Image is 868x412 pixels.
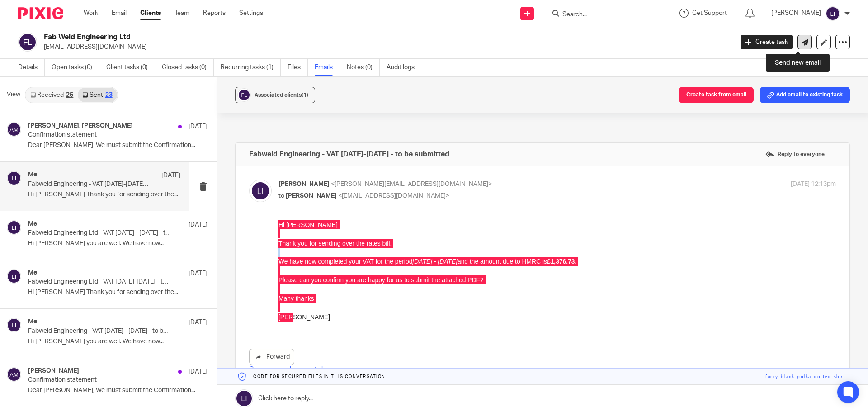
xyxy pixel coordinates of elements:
div: 23 [105,92,113,98]
img: svg%3E [7,318,21,332]
a: Clients [140,9,161,18]
a: Work [84,9,98,18]
p: Hi [PERSON_NAME] Thank you for sending over the... [28,289,208,296]
h4: Me [28,318,37,326]
h4: Me [28,220,37,228]
p: Dear [PERSON_NAME], We must submit the Confirmation... [28,387,208,394]
img: svg%3E [826,6,840,21]
h4: [PERSON_NAME], [PERSON_NAME] [28,122,133,130]
h2: Fab Weld Engineering Ltd [44,33,590,42]
p: Hi [PERSON_NAME] Thank you for sending over the... [28,191,180,199]
p: [DATE] [189,269,208,278]
p: Fabweld Engineering Ltd - VAT [DATE]-[DATE] - to be submitted [28,278,172,286]
p: [DATE] [189,122,208,131]
a: Sent23 [78,88,117,102]
strong: £1,376.73. [269,38,298,45]
p: [PERSON_NAME] [771,9,821,18]
img: svg%3E [249,180,272,202]
img: svg%3E [18,33,37,52]
p: [DATE] 12:13pm [791,180,836,189]
p: Fabweld Engineering - VAT [DATE]-[DATE] - to be submitted [28,180,150,188]
a: Emails [315,59,340,76]
label: Reply to everyone [763,147,827,161]
p: We have now completed your VAT for the period and the amount due to HMRC is [18,91,539,100]
p: Dear [PERSON_NAME], We must submit the Confirmation... [28,142,208,149]
h4: [PERSON_NAME] [28,367,79,375]
strong: £1,376.73. [287,92,316,99]
p: Many thanks [18,128,539,137]
span: [PERSON_NAME] [278,181,330,187]
a: Open secure document sharing page [249,366,354,373]
p: Confirmation statement [28,376,172,384]
span: Get Support [692,10,727,16]
img: Pixie [18,7,63,19]
img: svg%3E [7,220,21,235]
em: [DATE] - [DATE] [134,38,179,45]
a: Notes (0) [347,59,380,76]
p: [PERSON_NAME] [18,147,539,156]
p: [DATE] [189,318,208,327]
span: Click to view attachments: [18,156,539,251]
p: [DATE] [189,220,208,229]
span: <[PERSON_NAME][EMAIL_ADDRESS][DOMAIN_NAME]> [331,181,492,187]
a: Files [288,59,308,76]
a: Client tasks (0) [106,59,155,76]
h4: Fabweld Engineering - VAT [DATE]-[DATE] - to be submitted [249,150,449,159]
a: Recurring tasks (1) [221,59,281,76]
a: Reports [203,9,226,18]
img: Secure download [19,184,176,251]
input: Search [561,11,643,19]
p: Thank you for sending over the rates bill. [18,73,539,82]
p: Hi [PERSON_NAME] [18,55,539,64]
img: svg%3E [7,171,21,185]
p: Please can you confirm you are happy for us to submit the attached PDF? [18,110,539,119]
span: <[EMAIL_ADDRESS][DOMAIN_NAME]> [338,193,449,199]
a: Settings [239,9,263,18]
a: Received25 [26,88,78,102]
img: svg%3E [7,367,21,382]
span: [PERSON_NAME] [286,193,337,199]
div: 25 [66,92,73,98]
p: [EMAIL_ADDRESS][DOMAIN_NAME] [44,43,727,52]
h4: Me [28,171,37,179]
p: Fabweld Engineering - VAT [DATE] - [DATE] - to be submitted [28,327,172,335]
p: [DATE] [161,171,180,180]
span: to [278,193,284,199]
img: svg%3E [7,122,21,137]
a: Open tasks (0) [52,59,99,76]
p: Hi [PERSON_NAME] you are well. We have now... [28,240,208,247]
span: Associated clients [255,92,308,98]
a: Forward [249,349,294,365]
a: Closed tasks (0) [162,59,214,76]
span: (1) [302,92,308,98]
a: Email [112,9,127,18]
span: View [7,90,20,99]
p: [DATE] [189,367,208,376]
a: Create task [741,35,793,49]
a: Team [175,9,189,18]
button: Add email to existing task [760,87,850,103]
a: Details [18,59,45,76]
h4: Me [28,269,37,277]
em: [DATE] - [DATE] [152,92,197,99]
img: svg%3E [237,88,251,102]
img: svg%3E [7,269,21,284]
a: Audit logs [387,59,421,76]
p: Confirmation statement [28,131,172,139]
p: Hi [PERSON_NAME] you are well. We have now... [28,338,208,346]
button: Associated clients(1) [235,87,315,103]
button: Create task from email [679,87,754,103]
p: Fabweld Engineering Ltd - VAT [DATE] - [DATE] - to be submitted [28,229,172,237]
